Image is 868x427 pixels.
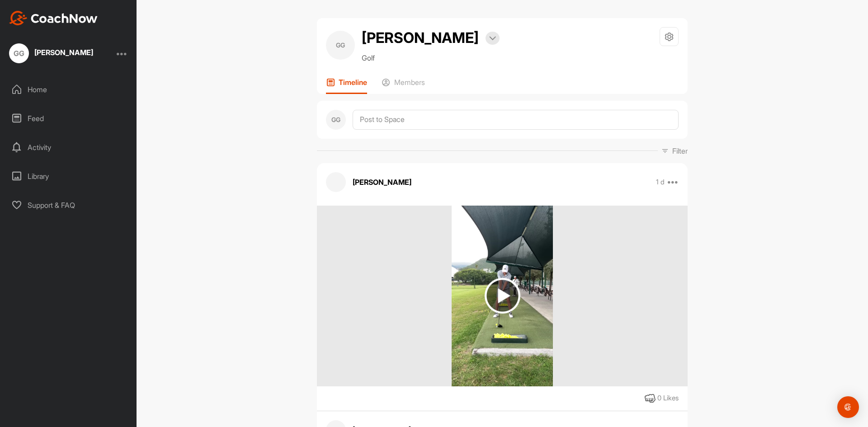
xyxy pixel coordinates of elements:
img: media [452,206,552,386]
img: arrow-down [489,36,496,41]
p: Filter [672,145,688,156]
div: 0 Likes [657,393,679,404]
div: Support & FAQ [5,194,132,216]
div: GG [326,110,346,130]
p: Members [394,78,425,87]
div: Home [5,78,132,101]
div: [PERSON_NAME] [34,49,93,56]
p: 1 d [656,178,665,187]
div: Open Intercom Messenger [837,396,859,418]
img: CoachNow [9,11,98,25]
p: Golf [362,52,500,63]
p: [PERSON_NAME] [353,177,411,188]
div: Activity [5,136,132,159]
div: GG [326,31,355,60]
p: Timeline [339,78,367,87]
div: Library [5,165,132,188]
div: GG [9,43,29,63]
div: Feed [5,107,132,130]
img: play [485,278,520,314]
h2: [PERSON_NAME] [362,27,479,49]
